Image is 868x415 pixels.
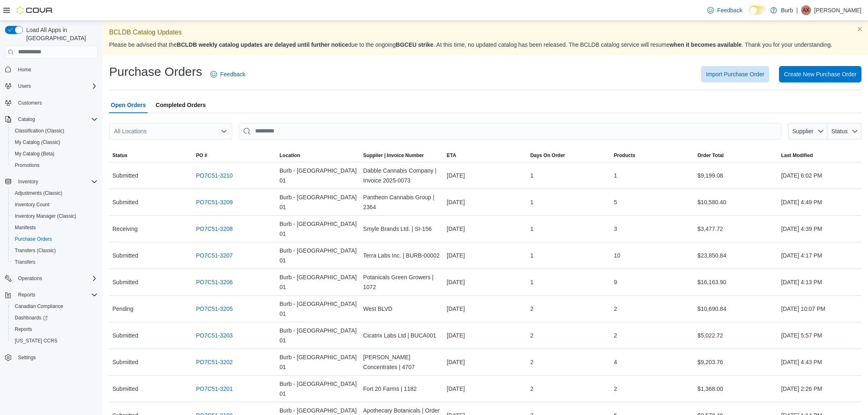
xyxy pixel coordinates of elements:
[855,24,865,34] button: Dismiss this callout
[694,381,778,397] div: $1,368.00
[11,137,64,147] a: My Catalog (Classic)
[788,123,827,139] button: Supplier
[831,128,848,135] span: Status
[784,70,857,78] span: Create New Purchase Order
[11,301,98,311] span: Canadian Compliance
[11,211,80,221] a: Inventory Manager (Classic)
[196,171,233,180] a: PO7C51-3210
[280,152,300,159] span: Location
[8,222,101,233] button: Manifests
[15,326,32,333] span: Reports
[778,274,861,290] div: [DATE] 4:13 PM
[280,272,357,292] span: Burb - [GEOGRAPHIC_DATA] 01
[697,152,724,159] span: Order Total
[614,171,617,180] span: 1
[669,41,742,48] strong: when it becomes available
[8,210,101,222] button: Inventory Manager (Classic)
[614,152,635,159] span: Products
[530,224,534,234] span: 1
[18,116,35,123] span: Catalog
[360,381,443,397] div: Fort 20 Farms | 1182
[704,2,745,18] a: Feedback
[694,194,778,210] div: $10,580.40
[530,152,565,159] span: Days On Order
[112,152,128,159] span: Status
[778,149,861,162] button: Last Modified
[781,5,793,15] p: Burb
[112,331,138,340] span: Submitted
[18,354,36,361] span: Settings
[611,149,694,162] button: Products
[112,197,138,207] span: Submitted
[11,336,98,346] span: Washington CCRS
[2,176,101,187] button: Inventory
[2,351,101,363] button: Settings
[2,97,101,109] button: Customers
[11,160,98,170] span: Promotions
[8,137,101,148] button: My Catalog (Classic)
[8,160,101,171] button: Promotions
[280,379,357,399] span: Burb - [GEOGRAPHIC_DATA] 01
[8,312,101,324] a: Dashboards
[614,197,617,207] span: 5
[280,246,357,265] span: Burb - [GEOGRAPHIC_DATA] 01
[109,27,861,37] p: BCLDB Catalog Updates
[15,128,64,134] span: Classification (Classic)
[443,274,527,290] div: [DATE]
[530,277,534,287] span: 1
[276,149,360,162] button: Location
[109,41,861,49] p: Please be advised that the due to the ongoing . At this time, no updated catalog has been release...
[11,137,98,147] span: My Catalog (Classic)
[11,246,59,255] a: Transfers (Classic)
[360,269,443,295] div: Potanicals Green Growers | 1072
[109,64,202,80] h1: Purchase Orders
[15,81,34,91] button: Users
[11,313,51,323] a: Dashboards
[8,125,101,137] button: Classification (Classic)
[694,167,778,184] div: $9,199.08
[530,171,534,180] span: 1
[280,326,357,345] span: Burb - [GEOGRAPHIC_DATA] 01
[239,123,781,139] input: This is a search bar. After typing your query, hit enter to filter the results lower in the page.
[530,304,534,314] span: 2
[614,357,617,367] span: 4
[196,197,233,207] a: PO7C51-3209
[15,236,52,242] span: Purchase Orders
[827,123,861,139] button: Status
[11,223,39,233] a: Manifests
[15,114,98,124] span: Catalog
[363,152,424,159] span: Supplier | Invoice Number
[15,150,55,157] span: My Catalog (Beta)
[112,251,138,260] span: Submitted
[15,201,50,208] span: Inventory Count
[15,139,60,146] span: My Catalog (Classic)
[18,178,38,185] span: Inventory
[11,149,98,159] span: My Catalog (Beta)
[112,171,138,180] span: Submitted
[8,199,101,210] button: Inventory Count
[112,224,137,234] span: Receiving
[706,70,764,78] span: Import Purchase Order
[196,304,233,314] a: PO7C51-3205
[15,290,39,300] button: Reports
[11,126,68,136] a: Classification (Classic)
[15,352,98,363] span: Settings
[23,26,98,42] span: Load All Apps in [GEOGRAPHIC_DATA]
[8,335,101,347] button: [US_STATE] CCRS
[193,149,276,162] button: PO #
[11,126,98,136] span: Classification (Classic)
[15,190,62,196] span: Adjustments (Classic)
[15,162,40,169] span: Promotions
[694,274,778,290] div: $16,163.90
[109,149,193,162] button: Status
[443,167,527,184] div: [DATE]
[111,97,146,113] span: Open Orders
[11,313,98,323] span: Dashboards
[280,166,357,185] span: Burb - [GEOGRAPHIC_DATA] 01
[196,277,233,287] a: PO7C51-3206
[749,6,766,14] input: Dark Mode
[15,177,98,187] span: Inventory
[8,301,101,312] button: Canadian Compliance
[11,188,98,198] span: Adjustments (Classic)
[15,315,48,321] span: Dashboards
